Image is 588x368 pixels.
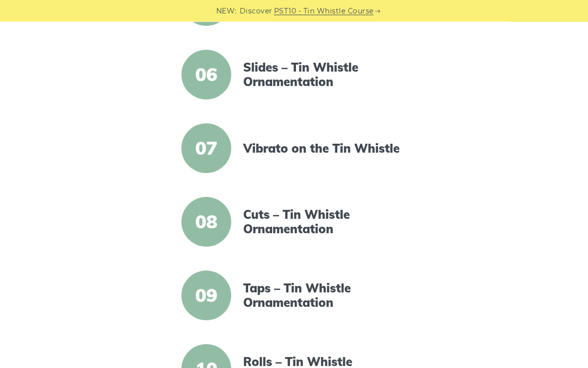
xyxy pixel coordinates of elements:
span: NEW: [216,5,237,17]
span: 07 [181,124,231,174]
a: Vibrato on the Tin Whistle [243,142,407,156]
span: 09 [181,271,231,321]
a: PST10 - Tin Whistle Course [274,5,374,17]
a: Taps – Tin Whistle Ornamentation [243,281,407,310]
a: Cuts – Tin Whistle Ornamentation [243,208,407,237]
span: 06 [181,50,231,100]
span: 08 [181,197,231,247]
span: Discover [240,5,273,17]
a: Slides – Tin Whistle Ornamentation [243,61,407,90]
